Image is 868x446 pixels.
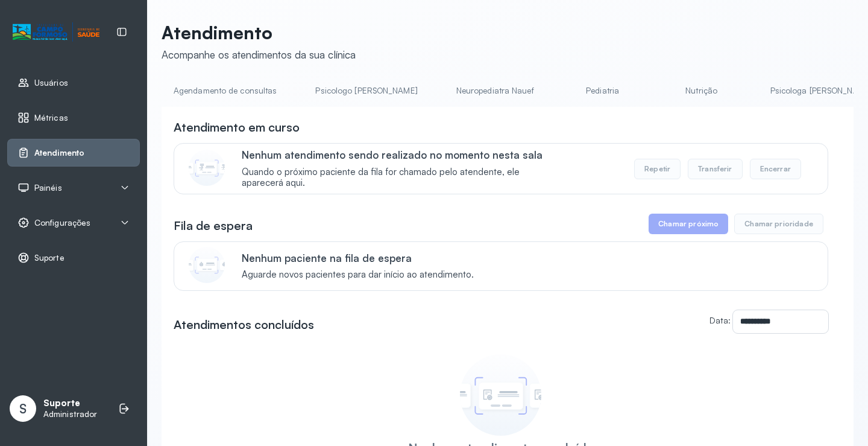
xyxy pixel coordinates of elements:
div: Acompanhe os atendimentos da sua clínica [162,48,356,61]
button: Chamar prioridade [734,214,823,234]
span: Suporte [34,253,64,263]
p: Nenhum paciente na fila de espera [242,252,474,264]
a: Atendimento [17,147,130,159]
a: Psicologo [PERSON_NAME] [303,81,429,101]
a: Agendamento de consultas [162,81,289,101]
h3: Atendimento em curso [174,119,300,136]
button: Encerrar [750,159,801,179]
span: Atendimento [34,148,84,158]
span: Configurações [34,218,90,228]
button: Transferir [688,159,743,179]
span: Quando o próximo paciente da fila for chamado pelo atendente, ele aparecerá aqui. [242,167,561,190]
a: Usuários [17,77,130,89]
a: Métricas [17,112,130,124]
button: Repetir [634,159,681,179]
img: Imagem de CalloutCard [189,150,225,186]
h3: Fila de espera [174,217,253,234]
a: Nutrição [659,81,744,101]
h3: Atendimentos concluídos [174,316,314,333]
span: Aguarde novos pacientes para dar início ao atendimento. [242,269,474,281]
img: Imagem de empty state [460,354,541,436]
label: Data: [709,315,731,325]
img: Logotipo do estabelecimento [13,22,99,42]
img: Imagem de CalloutCard [189,247,225,283]
span: Usuários [34,78,68,88]
span: Métricas [34,113,68,123]
button: Chamar próximo [649,214,728,234]
p: Suporte [43,398,97,409]
a: Neuropediatra Nauef [444,81,546,101]
a: Pediatria [561,81,645,101]
p: Administrador [43,409,97,419]
span: Painéis [34,183,62,193]
p: Nenhum atendimento sendo realizado no momento nesta sala [242,148,561,161]
p: Atendimento [162,22,356,43]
